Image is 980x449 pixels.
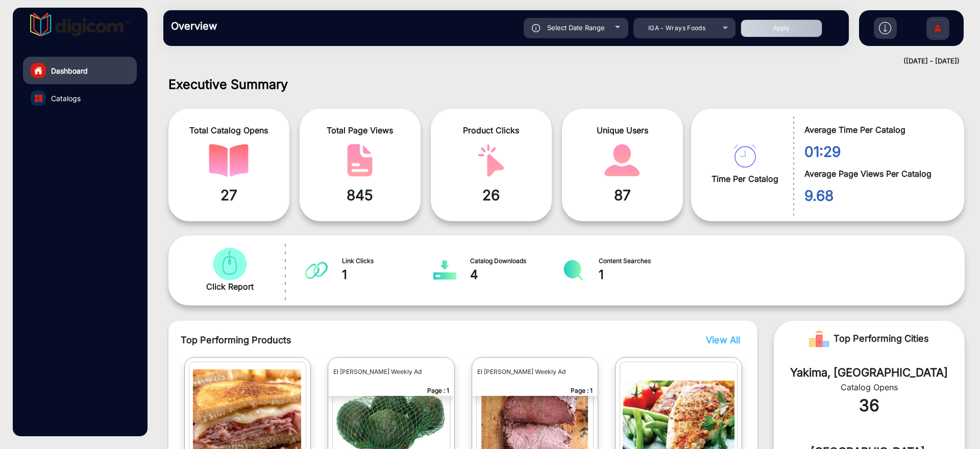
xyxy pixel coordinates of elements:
[34,66,43,75] img: home
[35,94,42,102] img: catalog
[927,12,948,48] img: Sign%20Up.svg
[470,256,562,266] span: Catalog Downloads
[438,184,544,206] span: 26
[879,22,891,34] img: h2download.svg
[789,364,949,381] div: Yakima, [GEOGRAPHIC_DATA]
[206,280,254,293] span: Click Report
[648,24,705,32] span: IGA - Wrays Foods
[307,184,413,206] span: 845
[570,184,675,206] span: 87
[741,19,822,37] button: Apply
[340,144,380,177] img: catalog
[602,144,642,177] img: catalog
[706,335,740,345] span: View All
[562,260,585,280] img: catalog
[470,266,562,284] span: 4
[342,256,434,266] span: Link Clicks
[804,124,949,136] span: Average Time Per Catalog
[834,328,929,349] span: Top Performing Cities
[176,124,282,136] span: Total Catalog Opens
[328,386,454,396] p: Page : 1
[804,185,949,206] span: 9.68
[210,248,250,280] img: catalog
[804,141,949,162] span: 01:29
[599,256,691,266] span: Content Searches
[472,358,598,386] p: El [PERSON_NAME] Weekly Ad
[342,266,434,284] span: 1
[23,57,137,84] a: Dashboard
[438,124,544,136] span: Product Clicks
[547,23,605,32] span: Select Date Range
[171,20,314,32] h3: Overview
[472,386,598,396] p: Page : 1
[51,93,81,104] span: Catalogs
[168,77,965,92] h1: Executive Summary
[599,266,691,284] span: 1
[209,144,249,177] img: catalog
[176,184,282,206] span: 27
[570,124,675,136] span: Unique Users
[809,328,829,349] img: Rank image
[51,65,88,76] span: Dashboard
[789,381,949,393] div: Catalog Opens
[471,144,511,177] img: catalog
[305,260,328,280] img: catalog
[153,56,960,66] div: ([DATE] - [DATE])
[804,168,949,180] span: Average Page Views Per Catalog
[328,358,454,386] p: El [PERSON_NAME] Weekly Ad
[307,124,413,136] span: Total Page Views
[23,84,137,112] a: Catalogs
[789,393,949,418] div: 36
[733,145,756,168] img: catalog
[30,13,130,36] img: vmg-logo
[433,260,456,280] img: catalog
[181,333,611,347] span: Top Performing Products
[703,333,738,347] button: View All
[532,24,541,32] img: icon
